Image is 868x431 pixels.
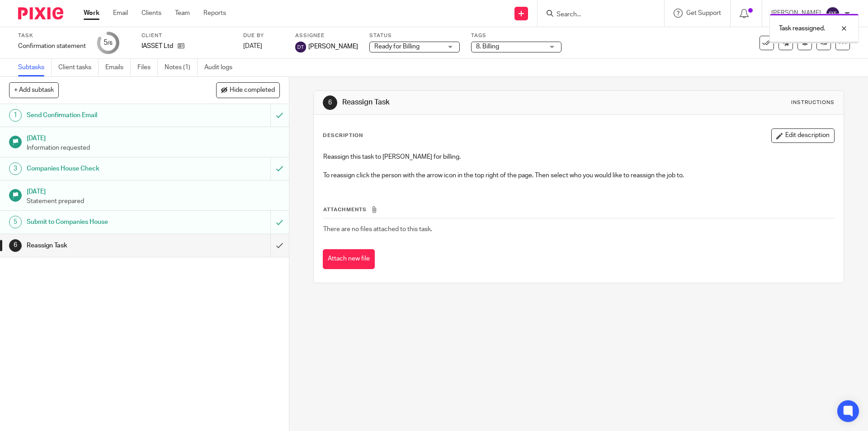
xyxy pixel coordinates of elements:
a: Client tasks [58,59,99,76]
h1: Reassign Task [342,98,598,107]
a: Email [113,9,128,18]
h1: Send Confirmation Email [27,109,183,122]
p: Information requested [27,143,280,152]
button: + Add subtask [9,82,59,98]
span: Attachments [323,207,367,212]
p: Task reassigned. [779,24,825,33]
button: Edit description [771,128,835,143]
label: Status [369,32,460,39]
label: Assignee [295,32,358,39]
span: There are no files attached to this task. [323,226,432,232]
a: Notes (1) [165,59,198,76]
h1: [DATE] [27,132,280,143]
img: Pixie [18,7,63,19]
a: Clients [142,9,161,18]
small: /6 [108,41,113,46]
p: IASSET Ltd [142,42,173,51]
div: 1 [9,109,22,122]
span: [DATE] [243,43,262,49]
p: Reassign this task to [PERSON_NAME] for billing. [323,152,834,161]
button: Hide completed [216,82,280,98]
div: Confirmation statement [18,42,86,51]
h1: Reassign Task [27,239,183,252]
label: Task [18,32,86,39]
div: 5 [104,38,113,48]
span: 8. Billing [476,43,499,50]
a: Team [175,9,190,18]
label: Client [142,32,232,39]
p: Statement prepared [27,197,280,206]
a: Reports [203,9,226,18]
a: Work [84,9,99,18]
p: To reassign click the person with the arrow icon in the top right of the page. Then select who yo... [323,171,834,180]
div: 3 [9,162,22,175]
h1: Submit to Companies House [27,215,183,229]
span: Hide completed [230,87,275,94]
button: Attach new file [323,249,375,270]
span: Ready for Billing [374,43,420,50]
a: Subtasks [18,59,52,76]
h1: Companies House Check [27,162,183,175]
img: svg%3E [295,42,306,52]
span: [PERSON_NAME] [308,42,358,51]
label: Due by [243,32,284,39]
div: 6 [323,95,337,110]
a: Audit logs [204,59,239,76]
p: Description [323,132,363,139]
div: 5 [9,216,22,228]
img: svg%3E [826,6,840,21]
div: 6 [9,239,22,252]
div: Instructions [791,99,835,106]
a: Emails [105,59,131,76]
a: Files [137,59,158,76]
h1: [DATE] [27,185,280,196]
